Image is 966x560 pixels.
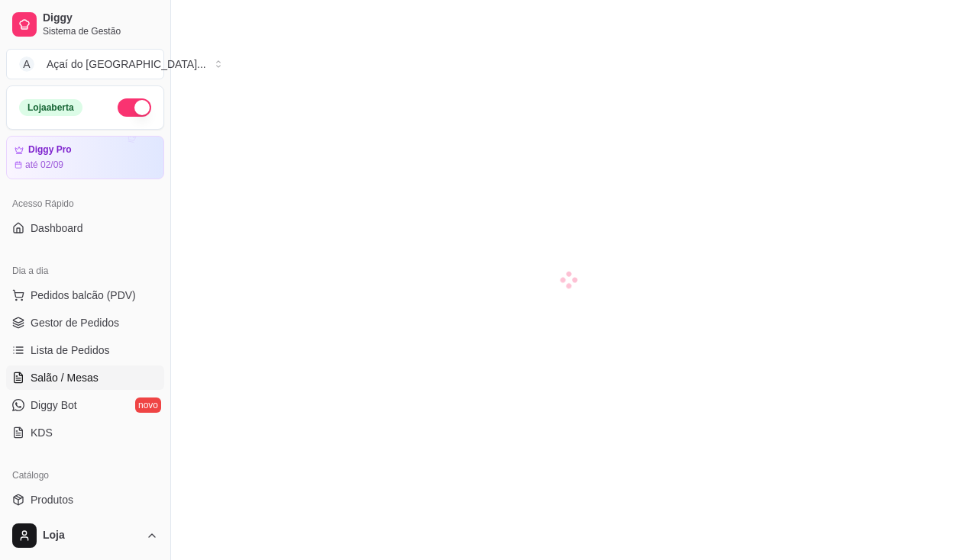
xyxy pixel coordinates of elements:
span: Diggy Bot [31,397,77,413]
a: Diggy Botnovo [6,393,164,417]
div: Catálogo [6,463,164,488]
span: Salão / Mesas [31,370,99,385]
a: Gestor de Pedidos [6,311,164,335]
span: KDS [31,425,53,440]
span: Lista de Pedidos [31,343,110,358]
a: DiggySistema de Gestão [6,6,164,43]
span: Loja [43,529,140,542]
article: até 02/09 [25,159,63,171]
span: Pedidos balcão (PDV) [31,288,136,303]
span: Diggy [43,11,158,25]
div: Dia a dia [6,259,164,283]
span: A [19,56,34,72]
a: Produtos [6,488,164,512]
span: Produtos [31,492,73,507]
a: Salão / Mesas [6,365,164,390]
button: Pedidos balcão (PDV) [6,283,164,307]
a: Diggy Proaté 02/09 [6,136,164,179]
button: Select a team [6,49,164,79]
a: KDS [6,420,164,445]
div: Açaí do [GEOGRAPHIC_DATA] ... [47,56,206,72]
span: Dashboard [31,220,83,236]
div: Acesso Rápido [6,191,164,216]
span: Gestor de Pedidos [31,315,119,330]
span: Sistema de Gestão [43,25,158,37]
a: Dashboard [6,216,164,240]
div: Loja aberta [19,99,82,116]
a: Lista de Pedidos [6,338,164,362]
button: Loja [6,517,164,554]
article: Diggy Pro [28,144,72,156]
button: Alterar Status [118,98,151,117]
